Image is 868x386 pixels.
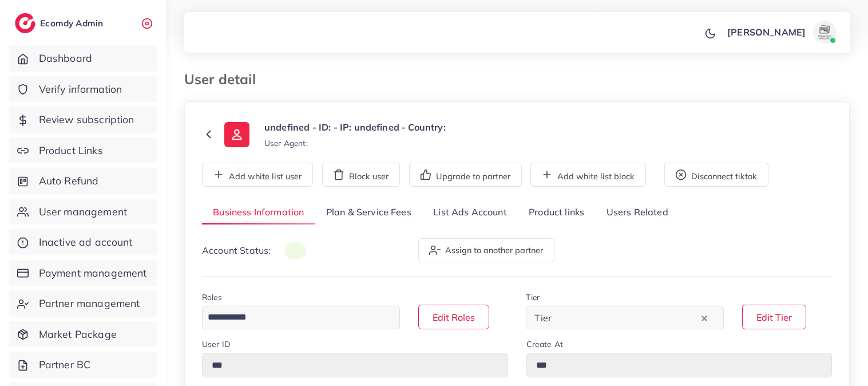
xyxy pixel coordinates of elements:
[202,306,400,329] div: Search for option
[9,290,157,317] a: Partner management
[15,13,106,33] a: logoEcomdy Admin
[9,45,157,72] a: Dashboard
[9,352,157,378] a: Partner BC
[39,143,103,158] span: Product Links
[518,200,595,225] a: Product links
[202,200,315,225] a: Business Information
[418,305,489,329] button: Edit Roles
[9,137,157,164] a: Product Links
[39,112,134,127] span: Review subscription
[204,309,385,326] input: Search for option
[39,235,133,250] span: Inactive ad account
[40,18,106,29] h2: Ecomdy Admin
[742,305,806,329] button: Edit Tier
[202,243,306,258] p: Account Status:
[9,76,157,103] a: Verify information
[202,338,230,350] label: User ID
[532,309,554,326] span: Tier
[264,120,446,134] p: undefined - ID: - IP: undefined - Country:
[530,163,646,187] button: Add white list block
[202,292,222,303] label: Roles
[315,200,422,225] a: Plan & Service Fees
[9,168,157,194] a: Auto Refund
[39,82,122,97] span: Verify information
[9,229,157,255] a: Inactive ad account
[526,338,563,350] label: Create At
[202,163,313,187] button: Add white list user
[39,296,140,311] span: Partner management
[224,122,249,147] img: ic-user-info.36bf1079.svg
[264,137,308,149] small: User Agent:
[9,107,157,133] a: Review subscription
[15,13,35,33] img: logo
[422,200,518,225] a: List Ads Account
[595,200,679,225] a: Users Related
[39,266,147,281] span: Payment management
[727,25,806,39] p: [PERSON_NAME]
[409,163,522,187] button: Upgrade to partner
[322,163,400,187] button: Block user
[9,199,157,225] a: User management
[39,357,91,372] span: Partner BC
[555,309,699,326] input: Search for option
[39,204,127,219] span: User management
[664,163,768,187] button: Disconnect tiktok
[39,327,117,342] span: Market Package
[526,292,540,303] label: Tier
[721,21,841,44] a: [PERSON_NAME]avatar
[701,311,707,324] button: Clear Selected
[9,260,157,286] a: Payment management
[39,51,92,66] span: Dashboard
[9,321,157,348] a: Market Package
[418,238,554,262] button: Assign to another partner
[813,21,836,44] img: avatar
[184,71,265,88] h3: User detail
[39,174,99,188] span: Auto Refund
[526,306,724,329] div: Search for option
